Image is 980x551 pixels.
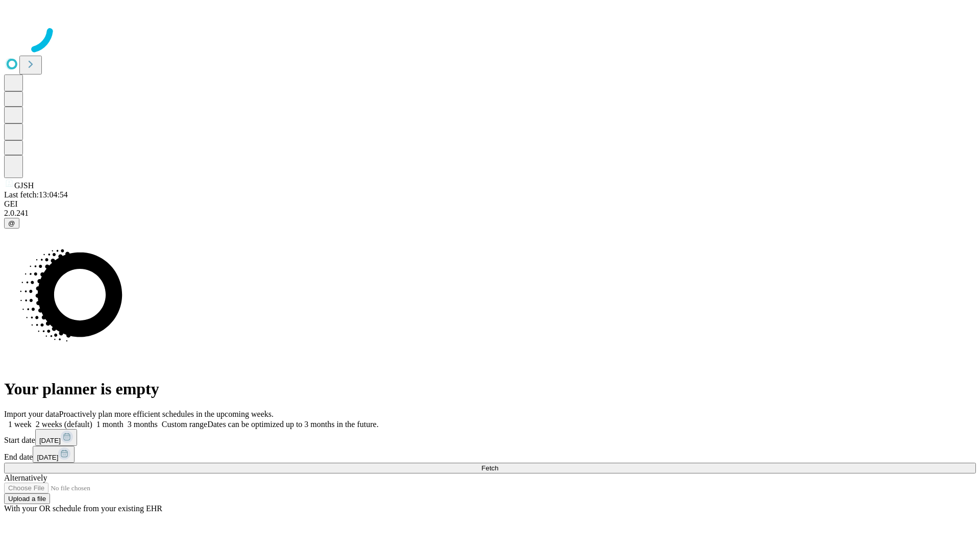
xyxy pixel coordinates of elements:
[8,420,32,429] span: 1 week
[14,181,34,190] span: GJSH
[481,464,498,472] span: Fetch
[96,420,124,429] span: 1 month
[162,420,207,429] span: Custom range
[207,420,378,429] span: Dates can be optimized up to 3 months in the future.
[59,410,274,418] span: Proactively plan more efficient schedules in the upcoming weeks.
[37,454,58,461] span: [DATE]
[4,209,976,218] div: 2.0.241
[4,473,47,482] span: Alternatively
[4,218,19,229] button: @
[4,463,976,473] button: Fetch
[8,219,15,227] span: @
[4,410,59,418] span: Import your data
[4,380,976,398] h1: Your planner is empty
[128,420,158,429] span: 3 months
[36,420,92,429] span: 2 weeks (default)
[33,446,75,463] button: [DATE]
[4,504,162,513] span: With your OR schedule from your existing EHR
[4,190,68,199] span: Last fetch: 13:04:54
[39,437,61,444] span: [DATE]
[35,429,77,446] button: [DATE]
[4,493,50,504] button: Upload a file
[4,199,976,209] div: GEI
[4,446,976,463] div: End date
[4,429,976,446] div: Start date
